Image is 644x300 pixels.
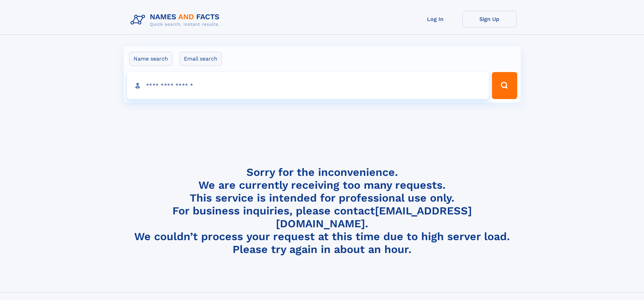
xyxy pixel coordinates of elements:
[129,52,172,66] label: Name search
[462,11,517,27] a: Sign Up
[128,11,225,29] img: Logo Names and Facts
[180,52,222,66] label: Email search
[128,166,517,256] h4: Sorry for the inconvenience. We are currently receiving too many requests. This service is intend...
[408,11,462,27] a: Log In
[276,204,472,230] a: [EMAIL_ADDRESS][DOMAIN_NAME]
[492,72,517,99] button: Search Button
[127,72,489,99] input: search input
